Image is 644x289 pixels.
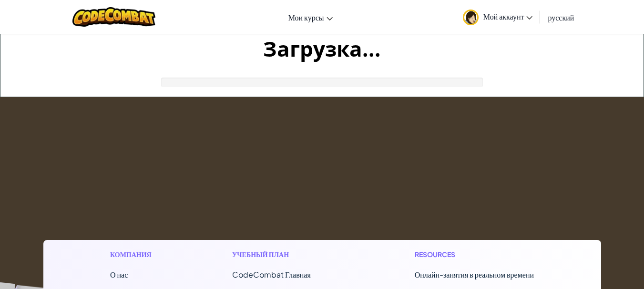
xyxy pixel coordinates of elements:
[543,4,579,30] a: русский
[284,4,337,30] a: Мои курсы
[110,249,158,259] h1: Компания
[548,12,574,22] span: русский
[458,2,538,32] a: Мой аккаунт
[483,11,533,21] span: Мой аккаунт
[232,249,340,259] h1: Учебный план
[72,7,156,27] img: CodeCombat logo
[0,34,644,63] h1: Загрузка...
[288,12,324,22] span: Мои курсы
[415,249,534,259] h1: Resources
[110,269,128,279] a: О нас
[415,269,534,279] a: Онлайн-занятия в реальном времени
[232,269,311,279] span: CodeCombat Главная
[463,10,479,25] img: avatar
